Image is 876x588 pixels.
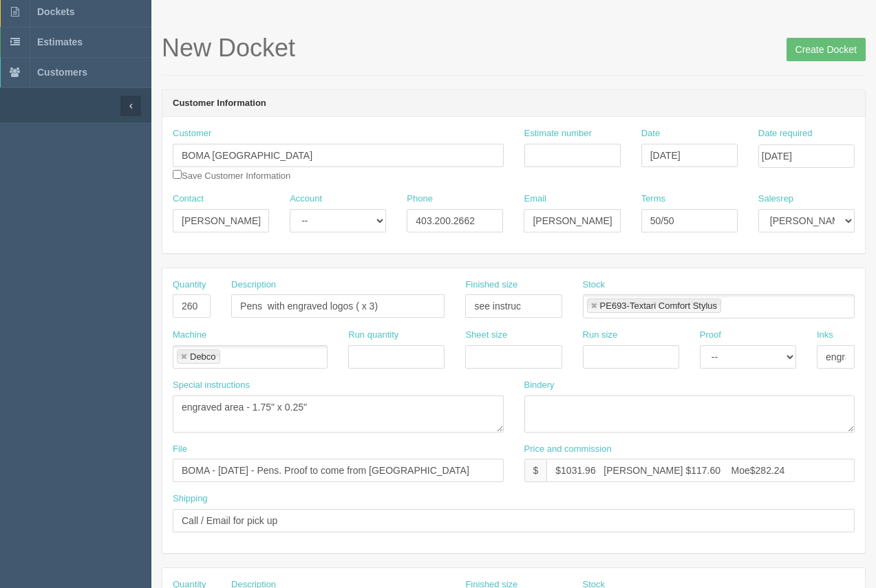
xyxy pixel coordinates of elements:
label: Stock [583,279,606,292]
label: Run size [583,329,618,342]
div: $ [524,459,547,482]
div: Save Customer Information [173,127,504,182]
label: Bindery [524,379,555,392]
label: Inks [817,329,833,342]
header: Customer Information [162,90,865,118]
label: File [173,443,187,456]
label: Finished size [465,279,517,292]
input: Enter customer name [173,144,504,167]
label: Description [231,279,276,292]
label: Quantity [173,279,206,292]
label: Salesrep [758,193,793,206]
label: Date required [758,127,813,140]
span: Estimates [37,36,83,47]
input: Create Docket [787,38,866,61]
label: Contact [173,193,204,206]
label: Terms [641,193,665,206]
label: Shipping [173,492,208,505]
label: Estimate number [524,127,592,140]
label: Machine [173,329,206,342]
label: Proof [700,329,721,342]
div: Debco [190,352,216,361]
label: Run quantity [348,329,398,342]
div: PE693-Textari Comfort Stylus [600,301,718,310]
h1: New Docket [162,34,866,62]
label: Date [641,127,660,140]
label: Sheet size [465,329,507,342]
span: Dockets [37,6,74,17]
label: Price and commission [524,443,612,456]
span: Customers [37,67,87,78]
label: Customer [173,127,211,140]
label: Phone [407,193,433,206]
label: Email [524,193,546,206]
label: Special instructions [173,379,250,392]
label: Account [290,193,322,206]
